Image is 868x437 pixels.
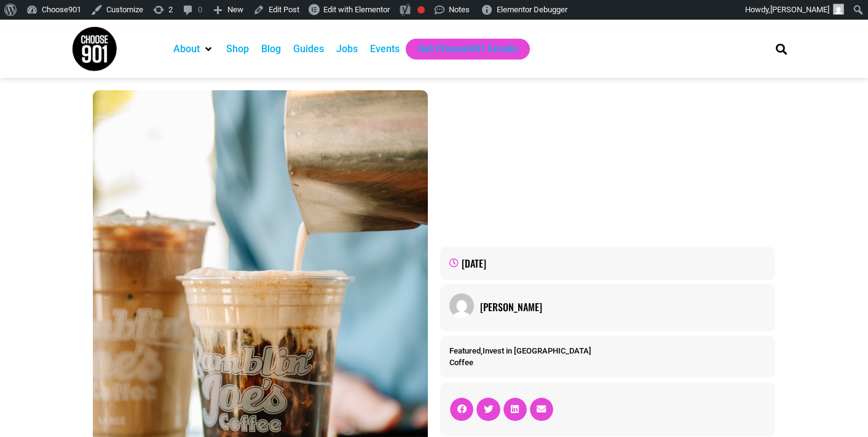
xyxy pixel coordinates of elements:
a: Get Choose901 Emails [418,42,518,56]
div: About [167,39,220,60]
a: Featured [449,346,481,355]
img: Picture of Rachel Taylor [449,293,474,318]
span: , [449,346,591,355]
div: Share on facebook [450,398,473,421]
span: Edit with Elementor [323,5,390,14]
span: [PERSON_NAME] [770,5,829,14]
a: Blog [261,42,281,56]
div: Search [771,39,792,59]
nav: Main nav [167,39,755,60]
a: Coffee [449,358,473,367]
div: Focus keyphrase not set [417,6,425,14]
a: Jobs [336,42,358,56]
div: Share on email [530,398,553,421]
a: Invest in [GEOGRAPHIC_DATA] [483,346,591,355]
a: Shop [226,42,249,56]
div: Share on twitter [476,398,500,421]
a: Events [370,42,400,56]
time: [DATE] [462,256,486,271]
a: [PERSON_NAME] [480,300,766,314]
a: About [173,42,200,56]
a: Guides [293,42,324,56]
div: Share on linkedin [503,398,527,421]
